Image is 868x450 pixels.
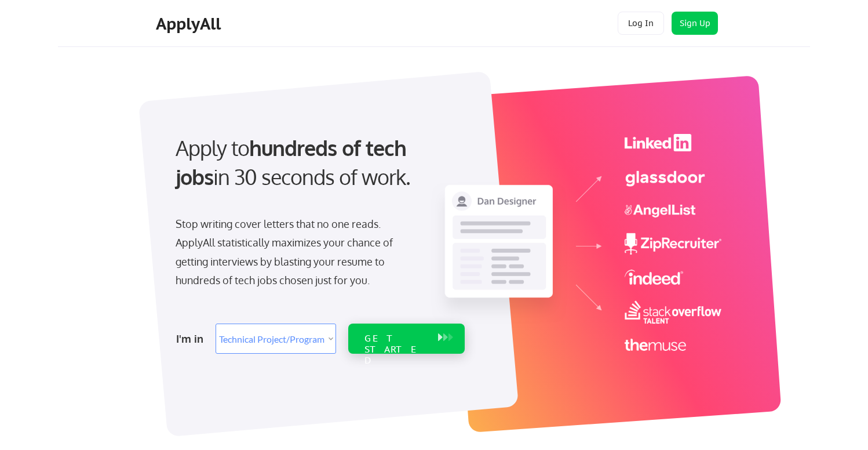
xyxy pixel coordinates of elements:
[618,12,664,35] button: Log In
[364,333,426,366] div: GET STARTED
[176,133,460,192] div: Apply to in 30 seconds of work.
[156,14,224,34] div: ApplyAll
[176,329,209,348] div: I'm in
[176,135,411,190] strong: hundreds of tech jobs
[176,215,414,290] div: Stop writing cover letters that no one reads. ApplyAll statistically maximizes your chance of get...
[672,12,718,35] button: Sign Up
